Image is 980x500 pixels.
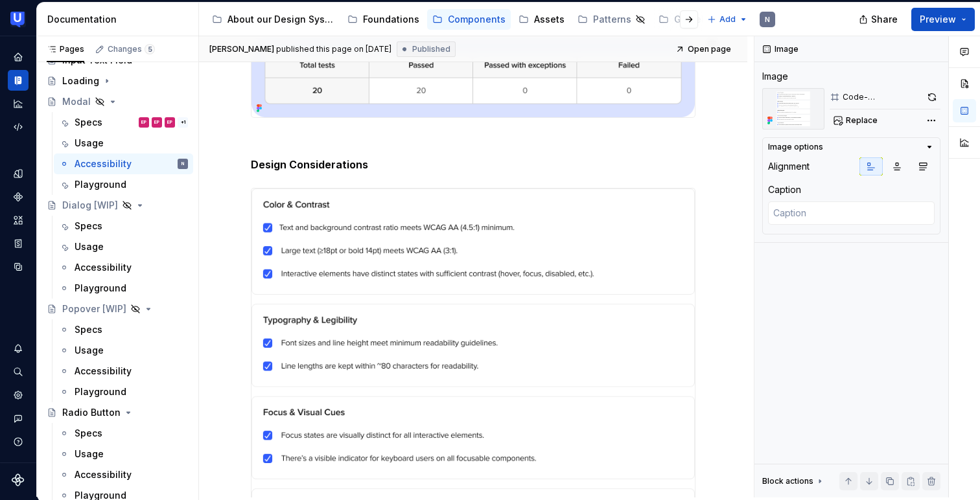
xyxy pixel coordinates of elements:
div: + 1 [178,117,188,128]
a: Specs [54,423,193,444]
a: Playground [54,174,193,195]
div: Usage [75,344,104,357]
a: Components [427,9,511,30]
a: Accessibility [54,257,193,278]
a: Foundations [342,9,425,30]
a: Specs [54,319,193,340]
a: Patterns [572,9,651,30]
div: Image [762,70,788,83]
div: Components [448,13,506,26]
img: 71b3a838-ae87-45a3-a2f8-b8740508b654.png [762,88,824,130]
a: Accessibility [54,464,193,485]
div: Loading [62,74,99,87]
button: Image options [768,142,935,152]
a: Accessibility [54,361,193,381]
div: Patterns [593,13,631,26]
button: Preview [911,8,975,31]
a: Usage [54,444,193,464]
div: Usage [75,240,104,253]
a: Assets [513,9,570,30]
div: Code-Considerations [843,92,921,102]
a: Modal [41,91,193,112]
img: d76ac215-2a5a-41cf-b0cd-6a0e5f43f430.png [251,39,695,117]
div: Playground [75,282,126,295]
div: Documentation [47,13,193,26]
span: Open page [688,44,731,54]
button: Add [703,10,752,28]
div: Accessibility [75,365,132,378]
a: Specs [54,216,193,236]
span: Share [871,13,898,26]
a: Components [8,187,29,207]
a: Documentation [8,70,29,91]
div: Block actions [762,476,813,486]
div: EP [141,116,146,129]
span: Add [719,14,736,25]
div: N [765,14,770,25]
div: Changes [108,44,155,54]
strong: Design Considerations [251,158,368,171]
span: Preview [920,13,956,26]
svg: Supernova Logo [12,473,25,486]
a: Usage [54,236,193,257]
a: Home [8,47,29,67]
img: 41adf70f-fc1c-4662-8e2d-d2ab9c673b1b.png [10,12,26,27]
div: Block actions [762,472,825,490]
div: Alignment [768,160,810,173]
div: Usage [75,448,104,460]
a: Guidelines [653,9,743,30]
a: Data sources [8,256,29,277]
span: [PERSON_NAME] [209,44,274,54]
button: Contact support [8,408,29,429]
a: Design tokens [8,163,29,184]
div: Accessibility [75,261,132,274]
a: Assets [8,210,29,231]
a: Playground [54,278,193,299]
div: About our Design System [227,13,334,26]
a: Open page [671,40,737,58]
div: Specs [75,427,102,440]
div: Foundations [363,13,419,26]
div: Accessibility [75,468,132,481]
div: Accessibility [75,157,132,170]
div: EP [154,116,159,129]
span: Replace [846,115,878,126]
div: Pages [47,44,84,54]
div: Playground [75,385,126,398]
div: Popover [WIP] [62,302,126,315]
a: Code automation [8,117,29,137]
a: Analytics [8,93,29,114]
button: Notifications [8,338,29,359]
div: Caption [768,183,801,196]
div: N [181,157,184,170]
a: Usage [54,133,193,153]
div: Storybook stories [8,233,29,254]
div: Usage [75,137,104,150]
div: Radio Button [62,406,121,419]
a: Playground [54,381,193,402]
div: Specs [75,323,102,336]
a: AccessibilityN [54,153,193,174]
button: Replace [830,111,883,130]
a: SpecsEPEPEP+1 [54,112,193,133]
a: Settings [8,385,29,405]
button: Share [852,8,906,31]
div: Specs [75,116,102,129]
a: About our Design System [207,9,340,30]
div: EP [167,116,172,129]
div: Dialog [WIP] [62,199,118,212]
a: Dialog [WIP] [41,195,193,216]
button: Search ⌘K [8,361,29,382]
a: Usage [54,340,193,361]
